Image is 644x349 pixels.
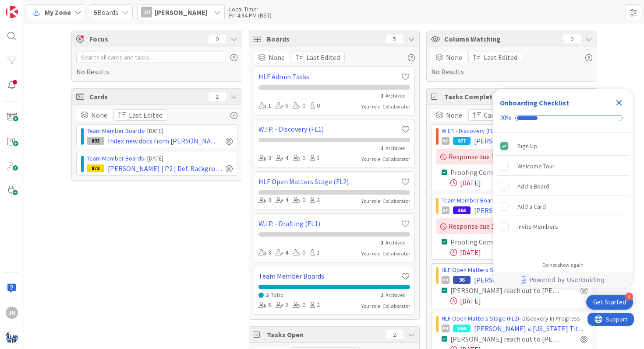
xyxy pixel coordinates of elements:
span: Cards [89,91,204,102]
a: W.I.P. - Discovery (FL1) [442,127,499,135]
a: HLF Open Matters Stage (FL2) [258,176,401,187]
div: 2 [276,300,288,310]
button: Last Edited [291,52,345,63]
span: 2 [381,292,383,298]
span: None [91,110,107,120]
div: PH [442,325,449,332]
span: To Do [271,292,283,298]
div: JH [141,7,152,17]
div: Checklist Container [493,89,633,288]
a: Team Member Boards [87,127,144,135]
span: Tasks Open [267,329,382,340]
a: Powered by UserGuiding [497,272,629,288]
div: › [DATE] [87,126,233,136]
div: 4 [276,154,288,163]
span: [PERSON_NAME] ID Theft [474,275,552,285]
div: Open Get Started checklist, remaining modules: 4 [586,295,633,310]
div: 0 [293,195,305,205]
div: Local Time: [229,6,272,12]
div: 3 [258,248,271,258]
span: My Zone [45,7,71,17]
span: Archived [386,92,406,99]
span: 2 [266,292,269,298]
a: HLF Open Matters Stage (FL2) [442,314,519,322]
div: 566 [453,325,471,332]
div: Add a Card is incomplete. [496,197,630,216]
div: No Results [76,52,237,77]
div: 1 [258,101,271,111]
div: Do not show again [542,262,584,269]
div: 0 [293,101,305,111]
a: HLF Open Matters Stage (FL2) [442,266,519,274]
div: 677 [453,137,471,145]
div: Your role: Collaborator [361,302,410,310]
span: 1 [381,239,383,246]
div: Your role: Collaborator [361,250,410,258]
div: 2 [310,195,320,205]
div: 3 [258,195,271,205]
div: 5 [386,35,403,43]
div: 4 [276,195,288,205]
div: Response due 10/4 [436,149,587,164]
div: › Waiting / Stuck [442,196,587,205]
div: Sign Up is complete. [496,136,630,156]
div: 0 [563,35,581,43]
span: Support [18,1,40,12]
div: Sign Up [517,141,537,151]
div: JH [6,307,18,319]
div: 0 [293,248,305,258]
span: Archived [386,292,406,298]
img: avatar [6,331,18,343]
div: 3 [258,154,271,163]
div: Your role: Collaborator [361,103,410,111]
div: Checklist progress: 20% [500,114,626,122]
span: None [446,110,462,120]
span: Index new docs from [PERSON_NAME] [108,136,222,146]
div: Get Started [593,298,626,307]
div: 893 [87,137,104,145]
div: 1 [310,248,320,258]
div: Proofing Complete (assign QC Complete Task to appropriate atty when done) [450,167,561,178]
b: 5 [94,8,97,17]
span: Focus [89,34,202,44]
span: [PERSON_NAME] v. [US_STATE] Title Loans [474,323,587,334]
div: [PERSON_NAME] reach out to [PERSON_NAME] and set strategy session with [PERSON_NAME] work under [... [450,285,561,296]
span: Archived [386,145,406,151]
span: None [269,52,285,63]
div: › Waiting on Response [442,126,587,136]
div: Invite Members is incomplete. [496,217,630,236]
span: [PERSON_NAME] | P2 | Def. Background Investigation [108,163,222,174]
input: Search all cards and tasks... [76,52,226,63]
span: Last Edited [129,110,163,120]
div: [DATE] [450,247,587,258]
div: 868 [453,206,471,214]
span: Card Last Edited [484,110,532,120]
div: Fri 4:34 PM (BST) [229,12,272,18]
div: 0 [209,35,226,43]
div: [PERSON_NAME] reach out to [PERSON_NAME] and set strategy session with [PERSON_NAME] work under [... [450,334,561,344]
div: ET [442,206,449,214]
div: ET [442,137,449,145]
div: Welcome Tour is incomplete. [496,157,630,176]
div: 4 [625,293,633,300]
div: › Mediation In Progress [442,265,587,275]
div: No Results [431,52,592,77]
button: Last Edited [113,109,167,121]
span: Tasks Completed [444,91,559,102]
span: None [446,52,462,63]
div: 2 [310,300,320,310]
div: Add a Card [517,201,546,212]
div: Welcome Tour [517,161,555,171]
span: 1 [381,92,383,99]
div: Your role: Collaborator [361,197,410,205]
span: Last Edited [484,52,517,63]
div: Onboarding Checklist [500,98,569,108]
div: Add a Board is incomplete. [496,177,630,196]
div: 0 [293,154,305,163]
span: Archived [386,239,406,246]
span: Last Edited [306,52,340,63]
div: 873 [87,164,104,172]
div: 1 [310,154,320,163]
img: Visit kanbanzone.com [6,6,18,18]
div: [DATE] [450,296,587,306]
